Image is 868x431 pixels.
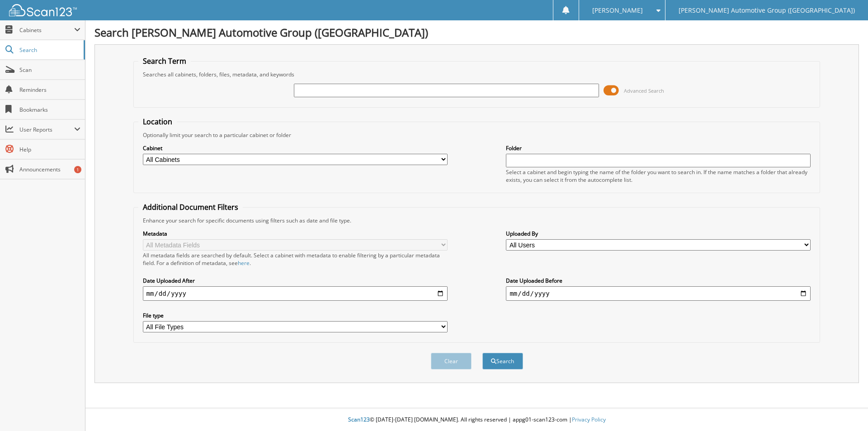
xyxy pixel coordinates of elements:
[143,230,448,237] label: Metadata
[94,25,859,40] h1: Search [PERSON_NAME] Automotive Group ([GEOGRAPHIC_DATA])
[679,8,855,13] span: [PERSON_NAME] Automotive Group ([GEOGRAPHIC_DATA])
[143,144,448,152] label: Cabinet
[85,409,868,431] div: © [DATE]-[DATE] [DOMAIN_NAME]. All rights reserved | appg01-scan123-com |
[9,4,77,16] img: scan123-logo-white.svg
[238,259,250,267] a: here
[138,202,243,212] legend: Additional Document Filters
[138,217,816,224] div: Enhance your search for specific documents using filters such as date and file type.
[506,144,811,152] label: Folder
[506,277,811,284] label: Date Uploaded Before
[19,26,74,34] span: Cabinets
[348,416,370,423] span: Scan123
[19,126,74,133] span: User Reports
[19,46,79,54] span: Search
[143,286,448,301] input: start
[19,66,80,74] span: Scan
[506,230,811,237] label: Uploaded By
[143,251,448,267] div: All metadata fields are searched by default. Select a cabinet with metadata to enable filtering b...
[19,106,80,114] span: Bookmarks
[143,312,448,319] label: File type
[74,166,81,173] div: 1
[431,353,472,369] button: Clear
[138,56,191,66] legend: Search Term
[482,353,523,369] button: Search
[19,86,80,94] span: Reminders
[624,87,664,94] span: Advanced Search
[19,166,80,173] span: Announcements
[138,71,816,78] div: Searches all cabinets, folders, files, metadata, and keywords
[592,8,643,13] span: [PERSON_NAME]
[506,286,811,301] input: end
[506,168,811,184] div: Select a cabinet and begin typing the name of the folder you want to search in. If the name match...
[19,146,80,153] span: Help
[138,117,177,127] legend: Location
[572,416,606,423] a: Privacy Policy
[138,131,816,139] div: Optionally limit your search to a particular cabinet or folder
[143,277,448,284] label: Date Uploaded After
